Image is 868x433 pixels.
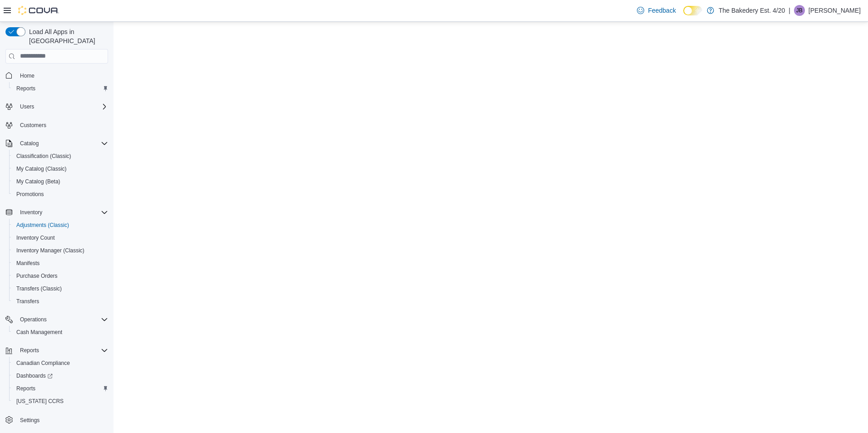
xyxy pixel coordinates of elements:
[13,151,108,162] span: Classification (Classic)
[13,163,70,174] a: My Catalog (Classic)
[9,357,112,369] button: Canadian Compliance
[18,6,59,15] img: Cova
[9,188,112,201] button: Promotions
[20,103,34,110] span: Users
[16,165,67,172] span: My Catalog (Classic)
[16,414,108,425] span: Settings
[9,231,112,244] button: Inventory Count
[16,398,64,405] span: [US_STATE] CCRS
[16,234,55,241] span: Inventory Count
[13,296,108,307] span: Transfers
[16,119,108,131] span: Customers
[9,395,112,408] button: [US_STATE] CCRS
[25,27,108,45] span: Load All Apps in [GEOGRAPHIC_DATA]
[13,220,108,231] span: Adjustments (Classic)
[794,5,805,16] div: Jodie Brokopp
[16,101,38,112] button: Users
[2,344,112,357] button: Reports
[2,413,112,426] button: Settings
[13,151,75,162] a: Classification (Classic)
[13,232,108,243] span: Inventory Count
[13,396,108,407] span: Washington CCRS
[16,260,39,267] span: Manifests
[16,314,108,325] span: Operations
[13,258,108,269] span: Manifests
[16,120,50,131] a: Customers
[16,345,108,356] span: Reports
[9,369,112,382] a: Dashboards
[13,176,108,187] span: My Catalog (Beta)
[9,382,112,395] button: Reports
[16,298,39,305] span: Transfers
[13,83,108,94] span: Reports
[13,163,108,174] span: My Catalog (Classic)
[20,140,39,147] span: Catalog
[719,5,785,16] p: The Bakedery Est. 4/20
[9,326,112,339] button: Cash Management
[16,207,46,218] button: Inventory
[9,219,112,231] button: Adjustments (Classic)
[2,137,112,150] button: Catalog
[16,247,84,254] span: Inventory Manager (Classic)
[16,415,43,426] a: Settings
[16,191,44,198] span: Promotions
[20,347,39,354] span: Reports
[16,70,108,81] span: Home
[16,138,42,149] button: Catalog
[13,258,43,269] a: Manifests
[16,359,70,367] span: Canadian Compliance
[9,257,112,270] button: Manifests
[20,316,47,323] span: Operations
[2,100,112,113] button: Users
[13,358,74,369] a: Canadian Compliance
[16,138,108,149] span: Catalog
[633,1,679,20] a: Feedback
[789,5,790,16] p: |
[13,283,65,294] a: Transfers (Classic)
[9,244,112,257] button: Inventory Manager (Classic)
[13,189,48,200] a: Promotions
[20,122,46,129] span: Customers
[16,272,58,280] span: Purchase Orders
[16,178,60,185] span: My Catalog (Beta)
[16,221,69,229] span: Adjustments (Classic)
[13,232,59,243] a: Inventory Count
[16,153,71,160] span: Classification (Classic)
[13,370,56,381] a: Dashboards
[683,15,684,16] span: Dark Mode
[13,220,73,231] a: Adjustments (Classic)
[809,5,861,16] p: [PERSON_NAME]
[16,372,53,379] span: Dashboards
[796,5,803,16] span: JB
[13,383,39,394] a: Reports
[16,85,35,92] span: Reports
[648,6,676,15] span: Feedback
[9,150,112,162] button: Classification (Classic)
[9,295,112,308] button: Transfers
[2,313,112,326] button: Operations
[2,206,112,219] button: Inventory
[9,82,112,95] button: Reports
[13,327,66,338] a: Cash Management
[20,72,35,79] span: Home
[16,70,38,81] a: Home
[13,176,64,187] a: My Catalog (Beta)
[13,245,88,256] a: Inventory Manager (Classic)
[13,271,61,281] a: Purchase Orders
[683,6,702,15] input: Dark Mode
[13,283,108,294] span: Transfers (Classic)
[2,118,112,132] button: Customers
[9,162,112,175] button: My Catalog (Classic)
[16,285,62,292] span: Transfers (Classic)
[9,175,112,188] button: My Catalog (Beta)
[16,345,43,356] button: Reports
[13,358,108,369] span: Canadian Compliance
[16,314,50,325] button: Operations
[9,282,112,295] button: Transfers (Classic)
[20,209,42,216] span: Inventory
[13,245,108,256] span: Inventory Manager (Classic)
[13,296,43,307] a: Transfers
[16,329,62,336] span: Cash Management
[13,383,108,394] span: Reports
[13,396,67,407] a: [US_STATE] CCRS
